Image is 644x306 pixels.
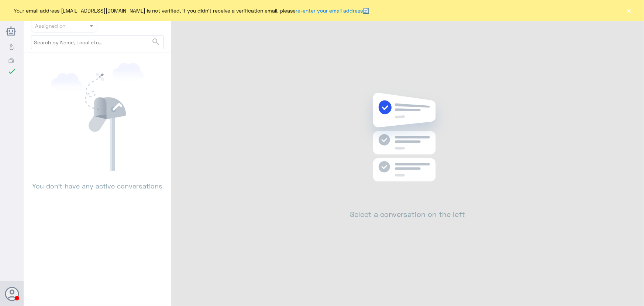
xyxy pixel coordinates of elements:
[151,37,160,46] span: search
[296,7,363,14] a: re-enter your email address
[151,36,160,48] button: search
[14,7,369,14] span: Your email address [EMAIL_ADDRESS][DOMAIN_NAME] is not verified, if you didn't receive a verifica...
[31,35,163,49] input: Search by Name, Local etc…
[626,7,633,14] button: ×
[350,210,465,218] h2: Select a conversation on the left
[31,171,164,191] p: You don’t have any active conversations
[5,287,19,301] button: Avatar
[7,67,16,76] i: check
